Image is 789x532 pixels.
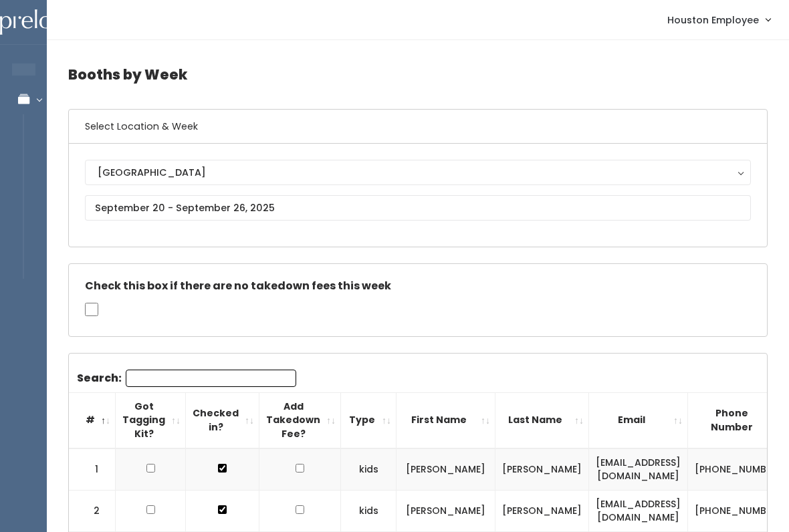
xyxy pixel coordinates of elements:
[69,448,116,491] td: 1
[341,392,397,448] th: Type: activate to sort column ascending
[397,392,495,448] th: First Name: activate to sort column ascending
[495,448,589,491] td: [PERSON_NAME]
[341,448,397,491] td: kids
[495,392,589,448] th: Last Name: activate to sort column ascending
[397,448,495,491] td: [PERSON_NAME]
[69,110,767,144] h6: Select Location & Week
[688,448,789,491] td: [PHONE_NUMBER]
[259,392,341,448] th: Add Takedown Fee?: activate to sort column ascending
[69,490,116,531] td: 2
[85,280,751,292] h5: Check this box if there are no takedown fees this week
[495,490,589,531] td: [PERSON_NAME]
[85,195,751,221] input: September 20 - September 26, 2025
[116,392,186,448] th: Got Tagging Kit?: activate to sort column ascending
[68,56,768,93] h4: Booths by Week
[186,392,259,448] th: Checked in?: activate to sort column ascending
[69,392,116,448] th: #: activate to sort column descending
[77,370,296,387] label: Search:
[654,5,784,34] a: Houston Employee
[126,370,296,387] input: Search:
[341,490,397,531] td: kids
[688,490,789,531] td: [PHONE_NUMBER]
[98,165,738,180] div: [GEOGRAPHIC_DATA]
[589,490,688,531] td: [EMAIL_ADDRESS][DOMAIN_NAME]
[397,490,495,531] td: [PERSON_NAME]
[667,13,759,27] span: Houston Employee
[688,392,789,448] th: Phone Number: activate to sort column ascending
[85,160,751,185] button: [GEOGRAPHIC_DATA]
[589,448,688,491] td: [EMAIL_ADDRESS][DOMAIN_NAME]
[589,392,688,448] th: Email: activate to sort column ascending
